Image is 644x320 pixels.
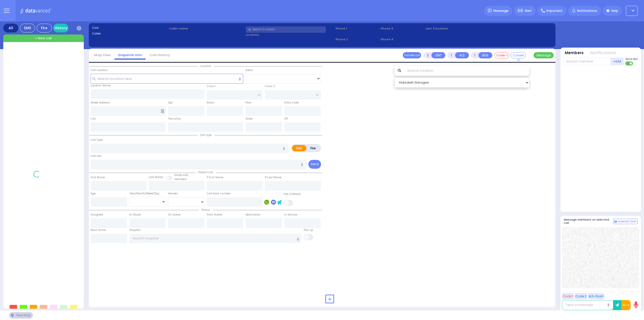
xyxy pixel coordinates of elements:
label: Destination [246,213,261,217]
span: Patient info [196,170,216,174]
button: Members [565,50,584,56]
button: Notifications [590,50,616,56]
label: Call back number [207,192,231,196]
span: Help [611,9,618,13]
button: Code-1 [494,52,509,58]
label: Hospital [129,228,140,232]
label: In Service [284,213,297,217]
label: EMS [292,145,307,151]
span: Other building occupants [161,109,164,113]
div: Year/Month/Week/Day [129,192,166,196]
img: message.svg [488,9,492,13]
label: Floor [246,101,252,105]
span: Phone 3 [381,26,424,31]
label: Caller name [169,26,244,31]
label: Fire [306,145,320,151]
span: Phone 2 [336,37,379,42]
button: 10-4 [621,300,631,310]
label: Cad: [92,26,167,30]
input: Search a contact [246,26,326,33]
label: Use Callback [284,192,301,196]
label: Age [91,192,96,196]
span: Notifications [577,9,597,13]
label: P First Name [207,175,223,180]
label: On Scene [168,213,180,217]
span: Alert [525,9,532,13]
img: Logo [20,8,53,14]
label: Street Address [91,101,110,105]
button: Send [308,160,321,169]
small: Share with [174,173,188,177]
span: Phone 1 [336,26,379,31]
span: Status [199,208,213,212]
label: First Name [91,175,105,180]
span: Internal Chat [618,220,636,223]
button: BUS [478,52,492,58]
label: Call Location [91,68,108,72]
label: Last 3 location [425,26,489,31]
label: Turn off text [625,61,633,66]
div: Fire [37,24,52,32]
label: Areas [246,68,253,72]
h5: Message members on selected call [564,218,613,225]
button: UNIT [431,52,445,58]
label: Gender [168,192,178,196]
button: Code 2 [575,293,587,299]
a: History [53,24,68,32]
div: See map [9,312,33,318]
button: ALS [455,52,469,58]
span: members [174,177,187,181]
button: Covered [511,52,526,58]
label: Pick up [304,228,313,232]
span: Call type [197,133,214,137]
a: Map View [90,53,114,57]
label: Caller: [92,31,167,36]
div: EMS [20,24,35,32]
button: Code 1 [562,293,574,299]
span: Phone 4 [381,37,424,42]
label: State [246,117,253,121]
input: Search member [564,58,611,65]
label: Room [207,101,214,105]
label: Apt [168,101,173,105]
label: Cross 2 [265,84,275,88]
input: Search location here [91,74,244,83]
button: Internal Chat [613,219,638,224]
label: Township [168,117,181,121]
button: ALS-Rush [588,293,604,299]
input: Search location [404,66,530,76]
a: Dispatch info [114,53,146,57]
a: Call History [146,53,174,57]
label: ZIP [284,117,288,121]
label: P Last Name [265,175,281,180]
img: comment-alt.png [614,221,617,223]
span: Important [546,9,562,13]
span: Send text [625,57,638,61]
label: Call Type [91,138,103,142]
label: From Scene [207,213,222,217]
label: Call Info [91,154,101,158]
label: Entry Code [284,101,299,105]
input: Search hospital [129,234,302,243]
div: All [3,24,18,32]
label: Last Name [149,175,163,179]
button: +Add [611,58,624,65]
label: Cross 1 [207,84,216,88]
button: Message [534,52,554,58]
label: Assigned [91,213,103,217]
label: Location Name [91,84,110,88]
span: + New call [35,36,52,41]
label: En Route [129,213,141,217]
span: Message [493,8,508,13]
label: Location [246,33,334,37]
button: Transfer call [403,52,421,58]
label: City [91,117,96,121]
span: Location [198,64,214,68]
label: Back Home [91,228,106,232]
